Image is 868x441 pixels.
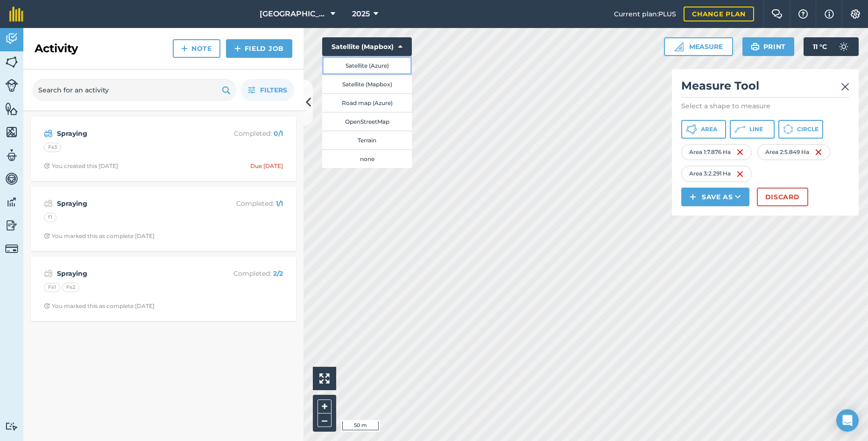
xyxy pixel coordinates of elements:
[222,84,231,96] img: svg+xml;base64,PHN2ZyB4bWxucz0iaHR0cDovL3d3dy53My5vcmcvMjAwMC9zdmciIHdpZHRoPSIxOSIgaGVpZ2h0PSIyNC...
[241,79,294,101] button: Filters
[681,166,752,182] div: Area 3 : 2.291 Ha
[664,37,733,56] button: Measure
[797,9,809,19] img: A question mark icon
[44,268,53,279] img: svg+xml;base64,PD94bWwgdmVyc2lvbj0iMS4wIiBlbmNvZGluZz0idXRmLTgiPz4KPCEtLSBHZW5lcmF0b3I6IEFkb2JlIE...
[322,93,412,112] button: Road map (Azure)
[681,144,752,160] div: Area 1 : 7.876 Ha
[736,168,744,180] img: svg+xml;base64,PHN2ZyB4bWxucz0iaHR0cDovL3d3dy53My5vcmcvMjAwMC9zdmciIHdpZHRoPSIxNiIgaGVpZ2h0PSIyNC...
[57,128,205,139] strong: Spraying
[322,37,412,56] button: Satellite (Mapbox)
[5,102,18,116] img: svg+xml;base64,PHN2ZyB4bWxucz0iaHR0cDovL3d3dy53My5vcmcvMjAwMC9zdmciIHdpZHRoPSI1NiIgaGVpZ2h0PSI2MC...
[36,262,290,315] a: SprayingCompleted: 2/2Fs1Fs2Clock with arrow pointing clockwiseYou marked this as complete [DATE]
[674,42,684,51] img: Ruler icon
[836,409,859,432] div: Open Intercom Messenger
[834,37,853,56] img: svg+xml;base64,PD94bWwgdmVyc2lvbj0iMS4wIiBlbmNvZGluZz0idXRmLTgiPz4KPCEtLSBHZW5lcmF0b3I6IEFkb2JlIE...
[352,8,370,20] span: 2025
[690,191,696,203] img: svg+xml;base64,PHN2ZyB4bWxucz0iaHR0cDovL3d3dy53My5vcmcvMjAwMC9zdmciIHdpZHRoPSIxNCIgaGVpZ2h0PSIyNC...
[276,199,283,208] strong: 1 / 1
[736,147,744,158] img: svg+xml;base64,PHN2ZyB4bWxucz0iaHR0cDovL3d3dy53My5vcmcvMjAwMC9zdmciIHdpZHRoPSIxNiIgaGVpZ2h0PSIyNC...
[273,269,283,278] strong: 2 / 2
[681,101,849,111] p: Select a shape to measure
[209,128,283,139] p: Completed :
[804,37,859,56] button: 11 °C
[5,172,18,186] img: svg+xml;base64,PD94bWwgdmVyc2lvbj0iMS4wIiBlbmNvZGluZz0idXRmLTgiPz4KPCEtLSBHZW5lcmF0b3I6IEFkb2JlIE...
[36,192,290,245] a: SprayingCompleted: 1/1f1Clock with arrow pointing clockwiseYou marked this as complete [DATE]
[5,55,18,69] img: svg+xml;base64,PHN2ZyB4bWxucz0iaHR0cDovL3d3dy53My5vcmcvMjAwMC9zdmciIHdpZHRoPSI1NiIgaGVpZ2h0PSI2MC...
[35,41,78,56] h2: Activity
[684,7,754,21] a: Change plan
[260,85,287,95] span: Filters
[44,302,155,310] div: You marked this as complete [DATE]
[322,56,412,75] button: Satellite (Azure)
[778,120,823,139] button: Circle
[318,413,332,427] button: –
[44,303,50,309] img: Clock with arrow pointing clockwise
[841,81,849,92] img: svg+xml;base64,PHN2ZyB4bWxucz0iaHR0cDovL3d3dy53My5vcmcvMjAwMC9zdmciIHdpZHRoPSIyMiIgaGVpZ2h0PSIzMC...
[5,242,18,255] img: svg+xml;base64,PD94bWwgdmVyc2lvbj0iMS4wIiBlbmNvZGluZz0idXRmLTgiPz4KPCEtLSBHZW5lcmF0b3I6IEFkb2JlIE...
[5,32,18,46] img: svg+xml;base64,PD94bWwgdmVyc2lvbj0iMS4wIiBlbmNvZGluZz0idXRmLTgiPz4KPCEtLSBHZW5lcmF0b3I6IEFkb2JlIE...
[44,213,56,222] div: f1
[44,233,50,239] img: Clock with arrow pointing clockwise
[44,163,50,169] img: Clock with arrow pointing clockwise
[318,399,332,413] button: +
[5,218,18,232] img: svg+xml;base64,PD94bWwgdmVyc2lvbj0iMS4wIiBlbmNvZGluZz0idXRmLTgiPz4KPCEtLSBHZW5lcmF0b3I6IEFkb2JlIE...
[44,198,53,209] img: svg+xml;base64,PD94bWwgdmVyc2lvbj0iMS4wIiBlbmNvZGluZz0idXRmLTgiPz4KPCEtLSBHZW5lcmF0b3I6IEFkb2JlIE...
[614,9,676,19] span: Current plan : PLUS
[5,125,18,139] img: svg+xml;base64,PHN2ZyB4bWxucz0iaHR0cDovL3d3dy53My5vcmcvMjAwMC9zdmciIHdpZHRoPSI1NiIgaGVpZ2h0PSI2MC...
[62,283,79,292] div: Fs2
[322,149,412,168] button: none
[749,126,763,133] span: Line
[825,8,834,20] img: svg+xml;base64,PHN2ZyB4bWxucz0iaHR0cDovL3d3dy53My5vcmcvMjAwMC9zdmciIHdpZHRoPSIxNyIgaGVpZ2h0PSIxNy...
[681,188,749,206] button: Save as
[209,268,283,279] p: Completed :
[797,126,819,133] span: Circle
[815,147,822,158] img: svg+xml;base64,PHN2ZyB4bWxucz0iaHR0cDovL3d3dy53My5vcmcvMjAwMC9zdmciIHdpZHRoPSIxNiIgaGVpZ2h0PSIyNC...
[751,41,760,52] img: svg+xml;base64,PHN2ZyB4bWxucz0iaHR0cDovL3d3dy53My5vcmcvMjAwMC9zdmciIHdpZHRoPSIxOSIgaGVpZ2h0PSIyNC...
[250,162,283,170] div: Due [DATE]
[33,79,236,101] input: Search for an activity
[322,75,412,93] button: Satellite (Mapbox)
[681,120,726,139] button: Area
[44,143,61,152] div: Fs3
[5,195,18,209] img: svg+xml;base64,PD94bWwgdmVyc2lvbj0iMS4wIiBlbmNvZGluZz0idXRmLTgiPz4KPCEtLSBHZW5lcmF0b3I6IEFkb2JlIE...
[173,39,220,58] a: Note
[850,9,861,19] img: A cog icon
[5,79,18,92] img: svg+xml;base64,PD94bWwgdmVyc2lvbj0iMS4wIiBlbmNvZGluZz0idXRmLTgiPz4KPCEtLSBHZW5lcmF0b3I6IEFkb2JlIE...
[813,37,827,56] span: 11 ° C
[5,148,18,162] img: svg+xml;base64,PD94bWwgdmVyc2lvbj0iMS4wIiBlbmNvZGluZz0idXRmLTgiPz4KPCEtLSBHZW5lcmF0b3I6IEFkb2JlIE...
[5,422,18,431] img: svg+xml;base64,PD94bWwgdmVyc2lvbj0iMS4wIiBlbmNvZGluZz0idXRmLTgiPz4KPCEtLSBHZW5lcmF0b3I6IEFkb2JlIE...
[36,122,290,175] a: SprayingCompleted: 0/1Fs3Clock with arrow pointing clockwiseYou created this [DATE]Due [DATE]
[234,43,241,54] img: svg+xml;base64,PHN2ZyB4bWxucz0iaHR0cDovL3d3dy53My5vcmcvMjAwMC9zdmciIHdpZHRoPSIxNCIgaGVpZ2h0PSIyNC...
[681,78,849,98] h2: Measure Tool
[274,129,283,138] strong: 0 / 1
[44,283,60,292] div: Fs1
[742,37,795,56] button: Print
[730,120,775,139] button: Line
[44,128,53,139] img: svg+xml;base64,PD94bWwgdmVyc2lvbj0iMS4wIiBlbmNvZGluZz0idXRmLTgiPz4KPCEtLSBHZW5lcmF0b3I6IEFkb2JlIE...
[9,7,23,21] img: fieldmargin Logo
[181,43,188,54] img: svg+xml;base64,PHN2ZyB4bWxucz0iaHR0cDovL3d3dy53My5vcmcvMjAwMC9zdmciIHdpZHRoPSIxNCIgaGVpZ2h0PSIyNC...
[226,39,292,58] a: Field Job
[260,8,327,20] span: [GEOGRAPHIC_DATA]
[44,232,155,240] div: You marked this as complete [DATE]
[322,112,412,131] button: OpenStreetMap
[44,162,118,170] div: You created this [DATE]
[322,131,412,149] button: Terrain
[57,198,205,209] strong: Spraying
[319,373,330,384] img: Four arrows, one pointing top left, one top right, one bottom right and the last bottom left
[209,198,283,209] p: Completed :
[701,126,717,133] span: Area
[757,188,808,206] button: Discard
[757,144,830,160] div: Area 2 : 5.849 Ha
[771,9,783,19] img: Two speech bubbles overlapping with the left bubble in the forefront
[57,268,205,279] strong: Spraying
